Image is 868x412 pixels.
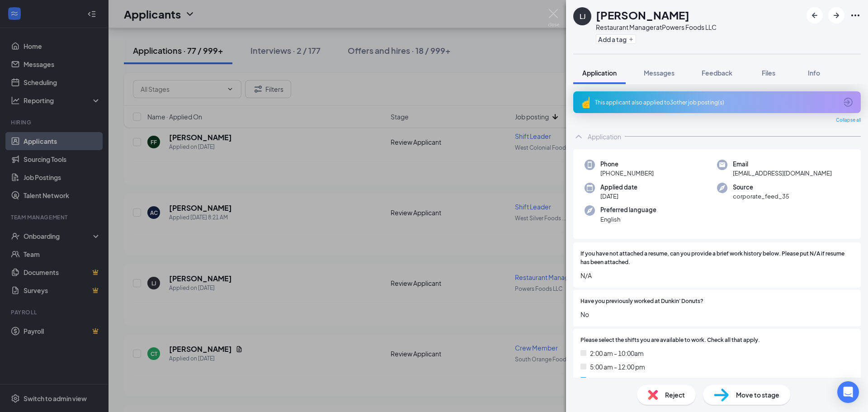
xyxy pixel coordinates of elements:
[843,97,854,108] svg: ArrowCircle
[580,270,854,280] span: N/A
[582,69,617,77] span: Application
[850,10,861,21] svg: Ellipses
[733,192,789,201] span: corporate_feed_35
[665,390,685,400] span: Reject
[831,10,842,21] svg: ArrowRight
[600,169,654,178] span: [PHONE_NUMBER]
[580,250,854,267] span: If you have not attached a resume, can you provide a brief work history below. Please put N/A if ...
[600,183,637,192] span: Applied date
[596,7,689,23] h1: [PERSON_NAME]
[736,390,779,400] span: Move to stage
[580,309,854,319] span: No
[600,215,656,224] span: English
[644,69,675,77] span: Messages
[596,34,636,44] button: PlusAdd a tag
[580,336,760,345] span: Please select the shifts you are available to work. Check all that apply.
[580,12,585,21] div: LJ
[808,69,820,77] span: Info
[733,160,832,169] span: Email
[590,375,645,385] span: 12:00 pm- 5:00 pm
[807,7,823,24] button: ArrowLeftNew
[600,160,654,169] span: Phone
[588,132,621,141] div: Application
[600,205,656,214] span: Preferred language
[828,7,844,24] button: ArrowRight
[580,297,703,306] span: Have you previously worked at Dunkin' Donuts?
[600,192,637,201] span: [DATE]
[590,362,645,372] span: 5:00 am - 12:00 pm
[733,183,789,192] span: Source
[596,23,717,32] div: Restaurant Manager at Powers Foods LLC
[762,69,775,77] span: Files
[836,117,861,124] span: Collapse all
[733,169,832,178] span: [EMAIL_ADDRESS][DOMAIN_NAME]
[590,348,644,358] span: 2:00 am - 10:00am
[595,99,837,106] div: This applicant also applied to 3 other job posting(s)
[702,69,732,77] span: Feedback
[628,37,634,42] svg: Plus
[837,381,859,403] div: Open Intercom Messenger
[573,131,584,142] svg: ChevronUp
[809,10,820,21] svg: ArrowLeftNew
